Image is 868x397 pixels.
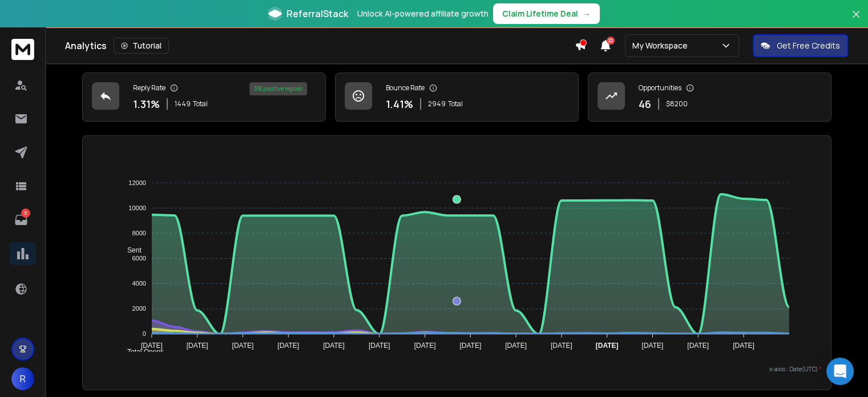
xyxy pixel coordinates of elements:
div: Analytics [65,38,575,54]
p: Get Free Credits [777,40,840,51]
p: 1.31 % [133,96,160,112]
p: Reply Rate [133,83,165,93]
button: R [11,367,34,390]
tspan: [DATE] [187,342,208,350]
span: 1449 [175,99,191,109]
tspan: [DATE] [687,342,709,350]
tspan: [DATE] [277,342,299,350]
tspan: [DATE] [460,342,482,350]
span: 2949 [428,99,446,109]
p: My Workspace [632,40,692,51]
span: Total Opens [119,348,164,356]
tspan: 10000 [128,204,146,211]
span: → [583,8,591,19]
tspan: 8000 [132,230,146,236]
p: Bounce Rate [386,83,425,93]
tspan: [DATE] [369,342,390,350]
a: 5 [10,208,33,231]
span: 22 [607,37,615,45]
p: Unlock AI-powered affiliate growth [357,8,488,19]
a: Bounce Rate1.41%2949Total [335,73,579,122]
a: Opportunities46$8200 [588,73,831,122]
tspan: 4000 [132,280,146,287]
span: ReferralStack [286,7,348,21]
a: Reply Rate1.31%1449Total3% positive replies [82,73,326,122]
tspan: [DATE] [414,342,436,350]
span: Total [193,99,208,109]
tspan: 12000 [128,179,146,186]
tspan: 0 [143,330,146,337]
div: Open Intercom Messenger [826,358,854,385]
p: 5 [21,208,30,218]
button: Tutorial [114,38,169,54]
button: Claim Lifetime Deal→ [493,3,600,24]
tspan: [DATE] [141,342,163,350]
tspan: [DATE] [232,342,254,350]
tspan: [DATE] [596,342,619,350]
p: 1.41 % [386,96,413,112]
tspan: 6000 [132,255,146,262]
tspan: [DATE] [551,342,572,350]
tspan: [DATE] [323,342,345,350]
p: x-axis : Date(UTC) [92,365,822,374]
tspan: 2000 [132,305,146,312]
p: Opportunities [639,83,681,93]
button: Get Free Credits [753,34,848,57]
tspan: [DATE] [642,342,664,350]
p: 46 [639,96,651,112]
tspan: [DATE] [505,342,527,350]
button: Close banner [849,7,863,34]
div: 3 % positive replies [249,82,307,95]
tspan: [DATE] [733,342,754,350]
span: Total [448,99,463,109]
span: Sent [119,246,142,254]
p: $ 8200 [666,99,688,109]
